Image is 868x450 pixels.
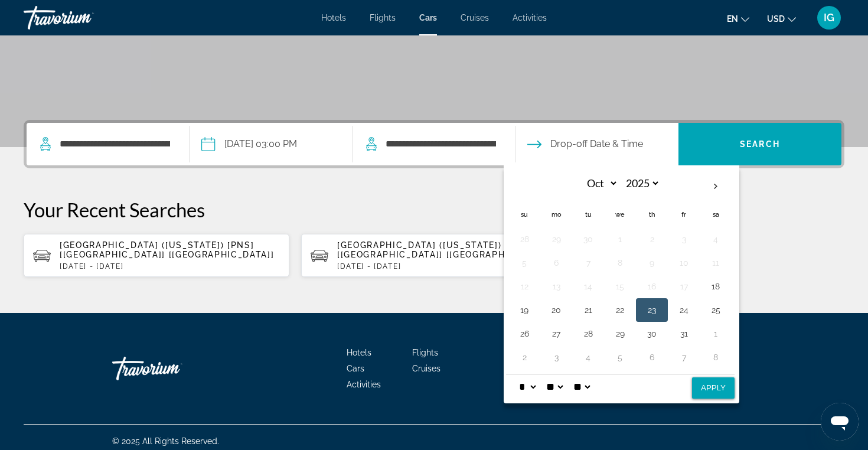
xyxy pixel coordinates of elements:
[642,255,661,271] button: Day 9
[412,348,438,357] a: Flights
[674,302,693,318] button: Day 24
[347,380,381,389] a: Activities
[24,198,844,221] p: Your Recent Searches
[706,278,725,295] button: Day 18
[517,375,538,399] select: Select hour
[642,302,661,318] button: Day 23
[642,231,661,247] button: Day 2
[611,302,629,318] button: Day 22
[370,13,396,22] a: Flights
[547,278,566,295] button: Day 13
[347,364,364,373] a: Cars
[727,10,749,27] button: Change language
[384,135,497,153] input: Search dropoff location
[611,349,629,366] button: Day 5
[706,349,725,366] button: Day 8
[579,255,598,271] button: Day 7
[515,302,534,318] button: Day 19
[60,240,275,259] span: [GEOGRAPHIC_DATA] ([US_STATE]) [PNS] [[GEOGRAPHIC_DATA]] [[GEOGRAPHIC_DATA]]
[201,123,297,165] button: Pickup date: Oct 18, 2025 03:00 PM
[24,233,289,278] button: [GEOGRAPHIC_DATA] ([US_STATE]) [PNS] [[GEOGRAPHIC_DATA]] [[GEOGRAPHIC_DATA]][DATE] - [DATE]
[513,13,547,22] a: Activities
[674,255,693,271] button: Day 10
[642,325,661,342] button: Day 30
[27,123,841,165] div: Search widget
[60,262,280,270] p: [DATE] - [DATE]
[112,351,230,386] a: Go Home
[622,173,660,194] select: Select year
[321,13,346,22] a: Hotels
[611,278,629,295] button: Day 15
[461,13,489,22] a: Cruises
[515,255,534,271] button: Day 5
[706,325,725,342] button: Day 1
[515,349,534,366] button: Day 2
[824,12,834,24] span: IG
[611,255,629,271] button: Day 8
[419,13,437,22] a: Cars
[547,325,566,342] button: Day 27
[740,139,780,149] span: Search
[24,2,142,33] a: Travorium
[527,123,643,165] button: Open drop-off date and time picker
[547,231,566,247] button: Day 29
[301,233,567,278] button: [GEOGRAPHIC_DATA] ([US_STATE]) [PNS] [[GEOGRAPHIC_DATA]] [[GEOGRAPHIC_DATA]][DATE] - [DATE]
[412,364,440,373] a: Cruises
[642,349,661,366] button: Day 6
[678,123,841,165] button: Search
[547,349,566,366] button: Day 3
[674,278,693,295] button: Day 17
[674,349,693,366] button: Day 7
[706,231,725,247] button: Day 4
[706,255,725,271] button: Day 11
[611,325,629,342] button: Day 29
[700,173,732,200] button: Next month
[579,302,598,318] button: Day 21
[814,5,844,30] button: User Menu
[579,231,598,247] button: Day 30
[579,278,598,295] button: Day 14
[347,348,371,357] a: Hotels
[642,278,661,295] button: Day 16
[611,231,629,247] button: Day 1
[706,302,725,318] button: Day 25
[547,255,566,271] button: Day 6
[674,325,693,342] button: Day 31
[767,10,796,27] button: Change currency
[579,349,598,366] button: Day 4
[515,325,534,342] button: Day 26
[337,262,557,270] p: [DATE] - [DATE]
[579,325,598,342] button: Day 28
[547,302,566,318] button: Day 20
[767,14,785,24] span: USD
[544,375,565,399] select: Select minute
[515,231,534,247] button: Day 28
[112,436,219,446] span: © 2025 All Rights Reserved.
[337,240,552,259] span: [GEOGRAPHIC_DATA] ([US_STATE]) [PNS] [[GEOGRAPHIC_DATA]] [[GEOGRAPHIC_DATA]]
[821,403,859,441] iframe: Button to launch messaging window
[580,173,618,194] select: Select month
[58,135,171,153] input: Search pickup location
[674,231,693,247] button: Day 3
[508,173,732,369] table: Left calendar grid
[515,278,534,295] button: Day 12
[571,375,592,399] select: Select AM/PM
[727,14,738,24] span: en
[692,377,735,399] button: Apply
